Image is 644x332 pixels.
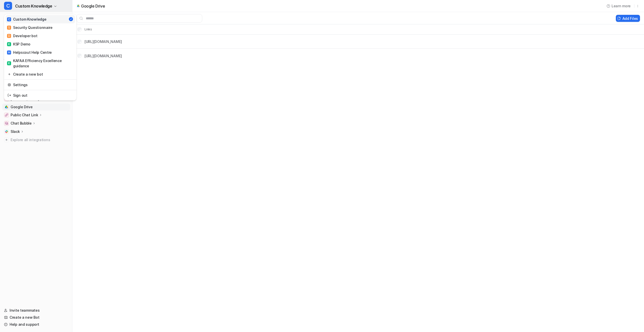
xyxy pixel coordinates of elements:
[7,17,11,21] span: C
[7,42,11,46] span: K
[4,14,76,100] div: CCustom Knowledge
[4,2,12,10] span: C
[7,25,53,30] div: Security Questionnaire
[7,33,37,38] div: Developer bot
[7,61,11,65] span: K
[7,26,11,30] span: S
[7,17,47,22] div: Custom Knowledge
[6,91,75,99] a: Sign out
[8,72,11,77] img: reset
[6,81,75,89] a: Settings
[7,34,11,38] span: D
[8,82,11,87] img: reset
[7,50,11,54] span: H
[7,58,73,69] div: KAFAA Efficiency Excellence guidance
[6,70,75,78] a: Create a new bot
[7,50,52,55] div: Helpscout Help Centre
[7,41,30,47] div: KSP Demo
[15,3,52,10] span: Custom Knowledge
[8,93,11,98] img: reset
